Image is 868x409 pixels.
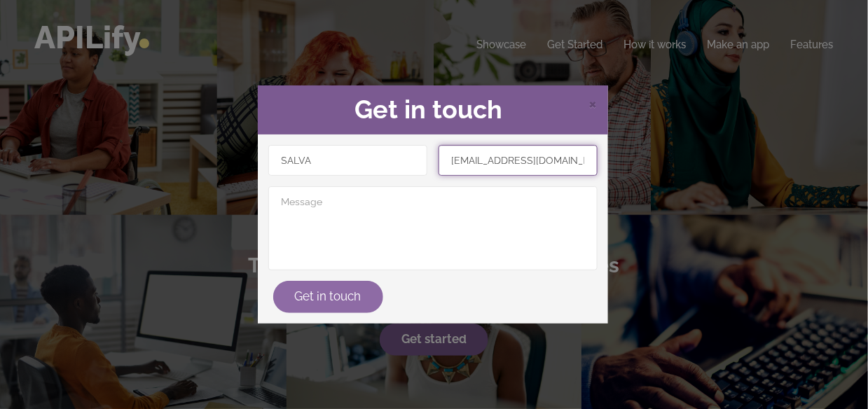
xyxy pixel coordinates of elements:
h2: Get in touch [268,96,598,124]
span: Close [589,95,598,112]
span: × [589,92,598,113]
input: Email [439,145,598,176]
input: Name [268,145,427,176]
button: Get in touch [273,281,383,313]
